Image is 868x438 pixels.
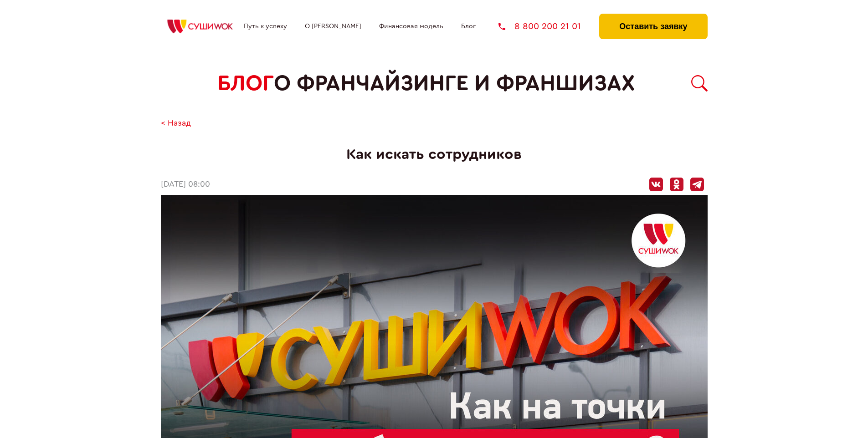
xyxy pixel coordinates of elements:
a: 8 800 200 21 01 [498,22,581,31]
h1: Как искать сотрудников [161,146,708,163]
a: Блог [461,23,476,30]
button: Оставить заявку [599,14,707,39]
span: 8 800 200 21 01 [514,22,581,31]
a: Путь к успеху [244,23,287,30]
a: Финансовая модель [379,23,443,30]
span: БЛОГ [217,71,274,96]
span: о франчайзинге и франшизах [274,71,635,96]
time: [DATE] 08:00 [161,180,210,189]
a: < Назад [161,119,191,128]
a: О [PERSON_NAME] [305,23,361,30]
